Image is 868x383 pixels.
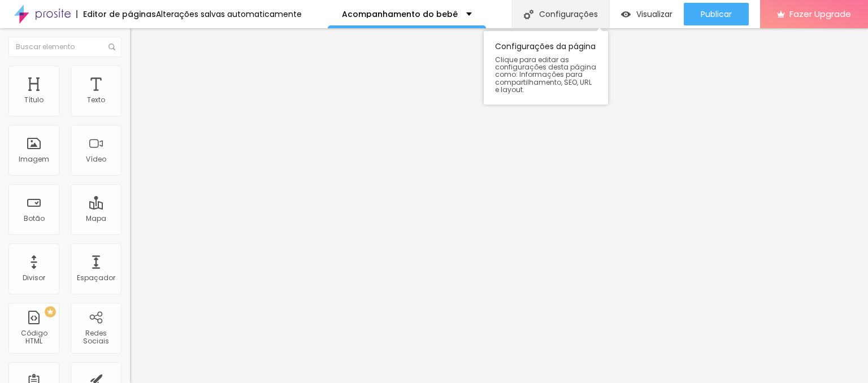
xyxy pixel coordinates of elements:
iframe: Editor [130,28,868,383]
div: Espaçador [77,274,115,282]
span: Publicar [701,10,732,19]
div: Título [24,96,44,104]
div: Alterações salvas automaticamente [156,10,302,18]
div: Configurações da página [484,31,608,105]
div: Divisor [23,274,45,282]
div: Botão [24,215,45,223]
button: Publicar [684,3,749,25]
span: Clique para editar as configurações desta página como: Informações para compartilhamento, SEO, UR... [495,56,597,93]
input: Buscar elemento [8,37,121,57]
img: Icone [524,10,533,19]
span: Fazer Upgrade [789,9,851,19]
img: view-1.svg [621,10,631,19]
div: Mapa [86,215,106,223]
div: Código HTML [11,329,56,346]
span: Visualizar [636,10,672,19]
button: Visualizar [610,3,684,25]
img: Icone [108,43,115,50]
div: Redes Sociais [73,329,118,346]
div: Vídeo [86,155,106,163]
p: Acompanhamento do bebê [342,10,458,18]
div: Editor de páginas [76,10,156,18]
div: Imagem [19,155,49,163]
div: Texto [87,96,105,104]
